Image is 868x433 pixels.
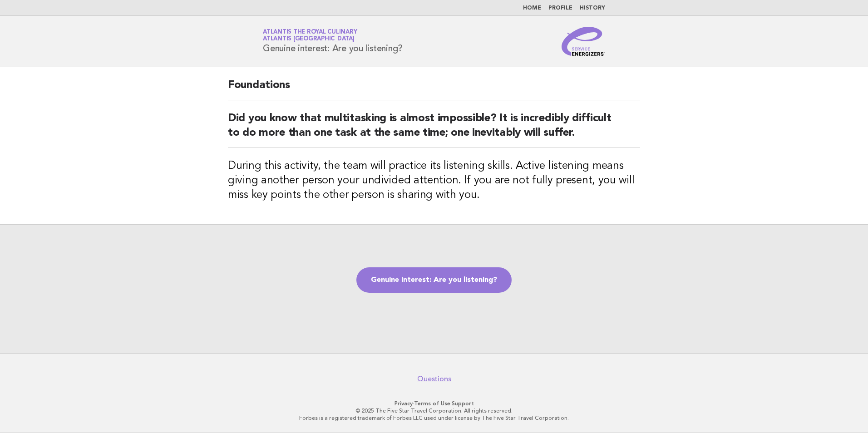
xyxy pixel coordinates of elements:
[263,36,355,42] span: Atlantis [GEOGRAPHIC_DATA]
[228,111,640,148] h2: Did you know that multitasking is almost impossible? It is incredibly difficult to do more than o...
[156,414,712,422] p: Forbes is a registered trademark of Forbes LLC used under license by The Five Star Travel Corpora...
[414,400,450,407] a: Terms of Use
[548,5,572,11] a: Profile
[228,78,640,100] h2: Foundations
[156,407,712,414] p: © 2025 The Five Star Travel Corporation. All rights reserved.
[156,400,712,407] p: · ·
[580,5,605,11] a: History
[523,5,541,11] a: Home
[356,267,512,293] a: Genuine interest: Are you listening?
[417,374,451,384] a: Questions
[228,159,640,202] h3: During this activity, the team will practice its listening skills. Active listening means giving ...
[395,400,413,407] a: Privacy
[263,29,357,42] a: Atlantis the Royal CulinaryAtlantis [GEOGRAPHIC_DATA]
[263,30,403,53] h1: Genuine interest: Are you listening?
[562,27,605,56] img: Service Energizers
[452,400,474,407] a: Support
